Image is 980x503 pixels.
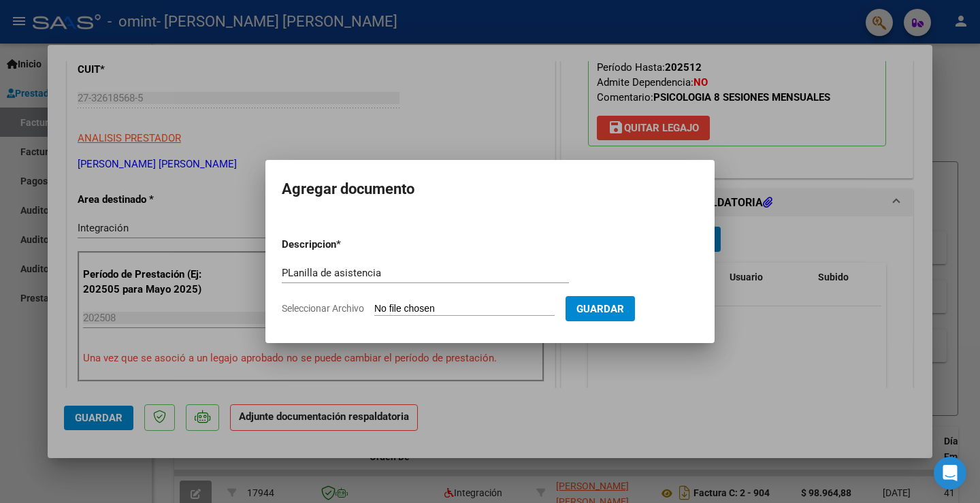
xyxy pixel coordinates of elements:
[282,237,407,253] p: Descripcion
[566,296,635,321] button: Guardar
[934,457,966,489] div: Open Intercom Messenger
[576,303,624,315] span: Guardar
[282,176,698,202] h2: Agregar documento
[282,303,364,314] span: Seleccionar Archivo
